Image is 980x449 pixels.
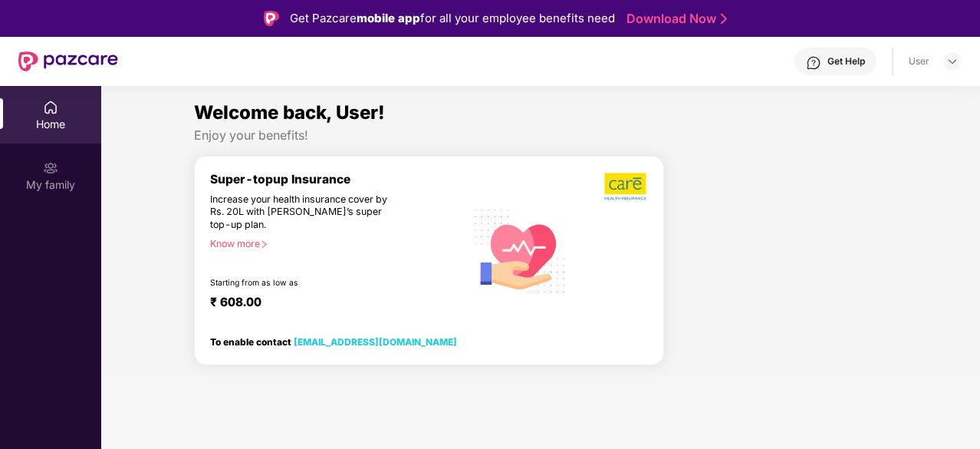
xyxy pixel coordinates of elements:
div: ₹ 608.00 [210,295,450,313]
div: Know more [210,238,456,249]
div: Get Help [827,55,865,68]
img: New Pazcare Logo [18,51,118,71]
img: Stroke [721,11,727,27]
div: User [909,55,929,68]
img: svg+xml;base64,PHN2ZyBpZD0iSGVscC0zMngzMiIgeG1sbnM9Imh0dHA6Ly93d3cudzMub3JnLzIwMDAvc3ZnIiB3aWR0aD... [806,55,821,71]
div: Get Pazcare for all your employee benefits need [290,9,615,28]
img: svg+xml;base64,PHN2ZyB4bWxucz0iaHR0cDovL3d3dy53My5vcmcvMjAwMC9zdmciIHhtbG5zOnhsaW5rPSJodHRwOi8vd3... [465,194,575,305]
img: svg+xml;base64,PHN2ZyB3aWR0aD0iMjAiIGhlaWdodD0iMjAiIHZpZXdCb3g9IjAgMCAyMCAyMCIgZmlsbD0ibm9uZSIgeG... [43,160,58,176]
img: b5dec4f62d2307b9de63beb79f102df3.png [604,172,648,201]
span: Welcome back, User! [194,101,385,124]
a: [EMAIL_ADDRESS][DOMAIN_NAME] [294,336,457,348]
span: right [260,240,268,249]
div: Super-topup Insurance [210,172,465,187]
div: Starting from as low as [210,278,400,289]
div: Increase your health insurance cover by Rs. 20L with [PERSON_NAME]’s super top-up plan. [210,193,400,232]
img: svg+xml;base64,PHN2ZyBpZD0iSG9tZSIgeG1sbnM9Imh0dHA6Ly93d3cudzMub3JnLzIwMDAvc3ZnIiB3aWR0aD0iMjAiIG... [43,100,58,115]
strong: mobile app [357,11,420,25]
div: To enable contact [210,336,457,347]
img: svg+xml;base64,PHN2ZyBpZD0iRHJvcGRvd24tMzJ4MzIiIHhtbG5zPSJodHRwOi8vd3d3LnczLm9yZy8yMDAwL3N2ZyIgd2... [946,55,959,68]
img: Logo [264,11,279,26]
a: Download Now [626,11,722,27]
div: Enjoy your benefits! [194,127,887,144]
